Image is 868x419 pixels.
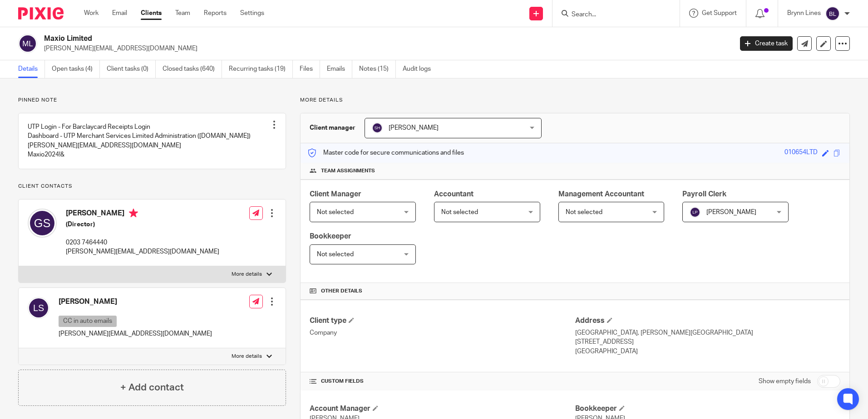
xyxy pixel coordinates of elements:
[571,11,652,19] input: Search
[300,97,850,104] p: More details
[66,247,219,256] p: [PERSON_NAME][EMAIL_ADDRESS][DOMAIN_NAME]
[434,190,473,198] span: Accountant
[575,347,840,356] p: [GEOGRAPHIC_DATA]
[682,190,726,198] span: Payroll Clerk
[575,337,840,346] p: [STREET_ADDRESS]
[59,297,212,307] h4: [PERSON_NAME]
[759,377,811,386] label: Show empty fields
[66,238,219,247] p: 0203 7464440
[28,297,49,319] img: svg%3E
[52,60,100,78] a: Open tasks (4)
[706,209,756,215] span: [PERSON_NAME]
[204,9,227,18] a: Reports
[28,209,57,238] img: svg%3E
[163,60,222,78] a: Closed tasks (640)
[66,220,219,229] h5: (Director)
[566,209,602,215] span: Not selected
[18,7,64,19] img: Pixie
[300,60,320,78] a: Files
[310,328,575,337] p: Company
[229,60,293,78] a: Recurring tasks (19)
[575,404,840,414] h4: Bookkeeper
[690,207,700,218] img: svg%3E
[441,209,478,215] span: Not selected
[232,353,262,360] p: More details
[575,316,840,326] h4: Address
[18,34,37,53] img: svg%3E
[18,60,45,78] a: Details
[575,328,840,337] p: [GEOGRAPHIC_DATA], [PERSON_NAME][GEOGRAPHIC_DATA]
[84,9,99,18] a: Work
[232,271,262,278] p: More details
[44,34,590,44] h2: Maxio Limited
[66,209,219,220] h4: [PERSON_NAME]
[317,251,354,258] span: Not selected
[44,44,726,53] p: [PERSON_NAME][EMAIL_ADDRESS][DOMAIN_NAME]
[702,10,737,16] span: Get Support
[120,380,184,395] h4: + Add contact
[317,209,354,215] span: Not selected
[321,287,362,295] span: Other details
[107,60,156,78] a: Client tasks (0)
[359,60,396,78] a: Notes (15)
[310,404,575,414] h4: Account Manager
[740,36,793,51] a: Create task
[175,9,190,18] a: Team
[18,97,286,104] p: Pinned note
[403,60,438,78] a: Audit logs
[310,316,575,326] h4: Client type
[321,167,375,175] span: Team assignments
[59,329,212,338] p: [PERSON_NAME][EMAIL_ADDRESS][DOMAIN_NAME]
[141,9,162,18] a: Clients
[129,209,138,218] i: Primary
[558,190,644,198] span: Management Accountant
[310,233,351,240] span: Bookkeeper
[59,316,117,327] p: CC in auto emails
[18,183,286,190] p: Client contacts
[784,148,818,158] div: 010654LTD
[825,6,840,21] img: svg%3E
[372,122,383,133] img: svg%3E
[310,190,361,198] span: Client Manager
[787,9,821,18] p: Brynn Lines
[310,123,355,132] h3: Client manager
[327,60,352,78] a: Emails
[389,125,439,131] span: [PERSON_NAME]
[240,9,264,18] a: Settings
[307,148,464,157] p: Master code for secure communications and files
[310,378,575,385] h4: CUSTOM FIELDS
[112,9,127,18] a: Email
